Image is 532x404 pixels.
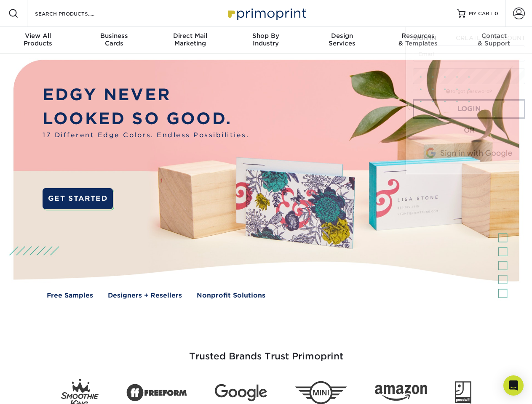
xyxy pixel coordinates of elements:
[456,35,525,41] span: CREATE AN ACCOUNT
[43,83,249,107] p: EDGY NEVER
[152,27,228,54] a: Direct MailMarketing
[304,27,380,54] a: DesignServices
[469,10,493,17] span: MY CART
[76,32,152,40] span: Business
[380,27,456,54] a: Resources& Templates
[43,130,249,140] span: 17 Different Edge Colors. Endless Possibilities.
[152,32,228,40] span: Direct Mail
[413,35,436,41] span: SIGN IN
[215,384,267,401] img: Google
[224,4,308,22] img: Primoprint
[228,32,304,47] div: Industry
[76,27,152,54] a: BusinessCards
[446,89,492,94] a: forgot password?
[228,27,304,54] a: Shop ByIndustry
[495,11,498,16] span: 0
[413,99,525,119] a: Login
[43,107,249,131] p: LOOKED SO GOOD.
[304,32,380,40] span: Design
[34,8,116,19] input: SEARCH PRODUCTS.....
[503,375,524,396] div: Open Intercom Messenger
[375,385,427,401] img: Amazon
[20,331,513,372] h3: Trusted Brands Trust Primoprint
[413,45,525,61] input: Email
[47,291,93,300] a: Free Samples
[304,32,380,47] div: Services
[380,32,456,40] span: Resources
[197,291,265,300] a: Nonprofit Solutions
[2,378,72,401] iframe: Google Customer Reviews
[152,32,228,47] div: Marketing
[108,291,182,300] a: Designers + Resellers
[76,32,152,47] div: Cards
[228,32,304,40] span: Shop By
[413,125,525,136] div: OR
[380,32,456,47] div: & Templates
[43,188,113,209] a: GET STARTED
[455,381,471,404] img: Goodwill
